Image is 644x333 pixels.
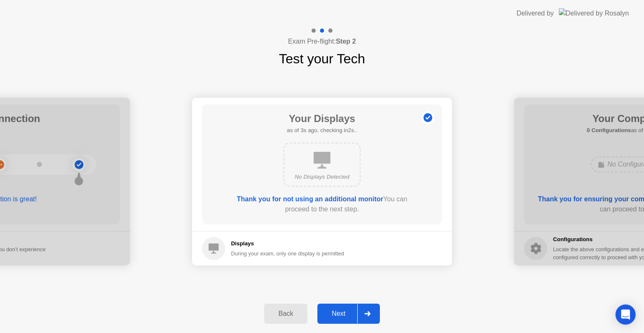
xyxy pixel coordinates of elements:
h5: Displays [231,239,344,248]
button: Next [317,304,380,324]
div: Next [320,310,357,317]
b: Step 2 [336,38,356,45]
div: No Displays Detected [291,173,353,181]
h5: as of 3s ago, checking in2s.. [287,126,357,135]
div: You can proceed to the next step. [226,194,418,214]
div: Delivered by [517,8,554,18]
div: During your exam, only one display is permitted [231,250,344,258]
h1: Your Displays [287,111,357,126]
b: Thank you for not using an additional monitor [237,195,383,203]
button: Back [264,304,307,324]
h4: Exam Pre-flight: [288,36,356,47]
h1: Test your Tech [279,49,365,69]
img: Delivered by Rosalyn [559,8,629,18]
div: Open Intercom Messenger [615,304,636,325]
div: Back [267,310,305,317]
